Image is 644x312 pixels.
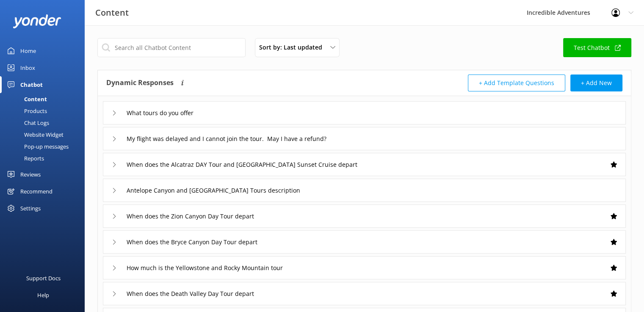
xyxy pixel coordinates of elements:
div: Settings [20,200,41,217]
a: Chat Logs [5,117,85,129]
button: + Add New [570,75,622,91]
div: Chat Logs [5,117,49,129]
div: Home [20,42,36,59]
button: + Add Template Questions [468,75,565,91]
a: Test Chatbot [563,38,631,57]
span: Sort by: Last updated [259,43,327,52]
a: Products [5,105,85,117]
div: Reviews [20,166,41,183]
div: Support Docs [26,270,61,287]
div: Website Widget [5,129,64,141]
div: Content [5,93,47,105]
h3: Content [95,6,129,19]
div: Recommend [20,183,53,200]
div: Pop-up messages [5,141,69,152]
input: Search all Chatbot Content [97,38,246,57]
div: Inbox [20,59,35,76]
div: Help [37,287,49,304]
a: Reports [5,152,85,164]
img: yonder-white-logo.png [13,14,61,28]
a: Website Widget [5,129,85,141]
a: Pop-up messages [5,141,85,152]
div: Reports [5,152,44,164]
div: Chatbot [20,76,43,93]
div: Products [5,105,47,117]
h4: Dynamic Responses [106,75,174,91]
a: Content [5,93,85,105]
